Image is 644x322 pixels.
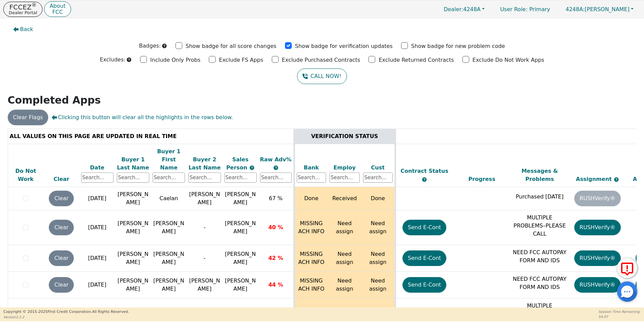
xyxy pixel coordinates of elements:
button: Clear Flags [8,110,49,125]
button: Send E-Cont [402,277,447,293]
td: Caelan [151,187,187,210]
p: 54:07 [599,314,641,319]
button: Clear [49,191,74,206]
span: [PERSON_NAME] [225,220,256,235]
button: RUSHVerify® [574,250,621,266]
input: Search... [81,172,114,183]
p: NEED FCC AUTOPAY FORM AND IDS [512,248,567,265]
p: FCC [50,9,65,15]
td: Done [361,187,395,210]
button: Report Error to FCC [617,258,637,278]
div: Messages & Problems [512,167,567,183]
span: Sales Person [226,156,249,171]
strong: Completed Apps [8,94,101,106]
p: Badges: [139,42,161,50]
button: FCCEZ®Dealer Portal [3,2,42,17]
button: RUSHVerify® [574,220,621,235]
td: [PERSON_NAME] [151,272,187,298]
td: [PERSON_NAME] [187,187,222,210]
span: [PERSON_NAME] [225,251,256,265]
div: Date [81,164,114,172]
p: Exclude Returned Contracts [379,56,454,64]
sup: ® [32,2,37,8]
button: RUSHVerify® [574,277,621,293]
td: [PERSON_NAME] [115,245,151,272]
div: Progress [455,175,509,183]
button: 4248A:[PERSON_NAME] [558,4,641,15]
p: Show badge for verification updates [295,42,393,50]
button: Clear [49,250,74,266]
div: Buyer 2 Last Name [188,156,221,172]
div: Employ [329,164,360,172]
button: Clear [49,277,74,293]
button: AboutFCC [44,1,71,17]
p: NEED FCC AUTOPAY FORM AND IDS [512,275,567,291]
span: 42 % [268,255,283,261]
td: Received [328,187,361,210]
td: - [187,210,222,245]
td: [PERSON_NAME] [151,245,187,272]
button: CALL NOW! [297,69,347,84]
span: 4248A: [566,6,585,12]
span: User Role : [500,6,527,12]
span: Back [20,25,33,33]
span: [PERSON_NAME] [225,191,256,206]
div: VERIFICATION STATUS [297,132,393,140]
p: Exclude Do Not Work Apps [473,56,544,64]
p: Exclude Purchased Contracts [282,56,360,64]
input: Search... [224,172,257,183]
span: Assignment [576,176,614,182]
td: [PERSON_NAME] [187,272,222,298]
p: Dealer Portal [9,10,37,15]
td: [PERSON_NAME] [151,210,187,245]
span: [PERSON_NAME] [225,277,256,292]
span: 44 % [268,281,283,288]
td: Need assign [361,245,395,272]
span: Raw Adv% [260,156,292,163]
input: Search... [117,172,149,183]
p: FCCEZ [9,4,37,10]
p: Copyright © 2015- 2025 First Credit Corporation. [3,309,129,315]
td: MISSING ACH INFO [294,272,328,298]
span: [PERSON_NAME] [566,6,630,12]
td: Need assign [328,210,361,245]
td: MISSING ACH INFO [294,210,328,245]
p: Show badge for all score changes [186,42,277,50]
button: Back [8,22,39,37]
div: Do Not Work [10,167,42,183]
td: [PERSON_NAME] [115,187,151,210]
span: All Rights Reserved. [92,310,129,314]
td: [DATE] [79,210,115,245]
td: - [187,245,222,272]
input: Search... [363,172,393,183]
span: 4248A [444,6,481,12]
button: Clear [49,220,74,235]
p: Primary [493,3,557,16]
p: Include Only Probs [150,56,200,64]
td: Need assign [361,210,395,245]
input: Search... [153,172,185,183]
span: Clicking this button will clear all the highlights in the rows below. [52,113,233,122]
div: ALL VALUES ON THIS PAGE ARE UPDATED IN REAL TIME [10,132,292,140]
p: Exclude FS Apps [219,56,263,64]
td: Done [294,187,328,210]
td: [DATE] [79,272,115,298]
td: Need assign [328,272,361,298]
td: Need assign [328,245,361,272]
td: [DATE] [79,187,115,210]
span: 67 % [269,195,283,202]
a: User Role: Primary [493,3,557,16]
div: Bank [297,164,326,172]
div: Clear [45,175,77,183]
div: Cust [363,164,393,172]
button: Send E-Cont [402,250,447,266]
span: Contract Status [400,168,448,174]
button: Dealer:4248A [437,4,492,15]
p: Excludes: [100,56,125,64]
p: MULTIPLE PROBLEMS–PLEASE CALL [512,214,567,238]
p: Session Time Remaining: [599,309,641,314]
